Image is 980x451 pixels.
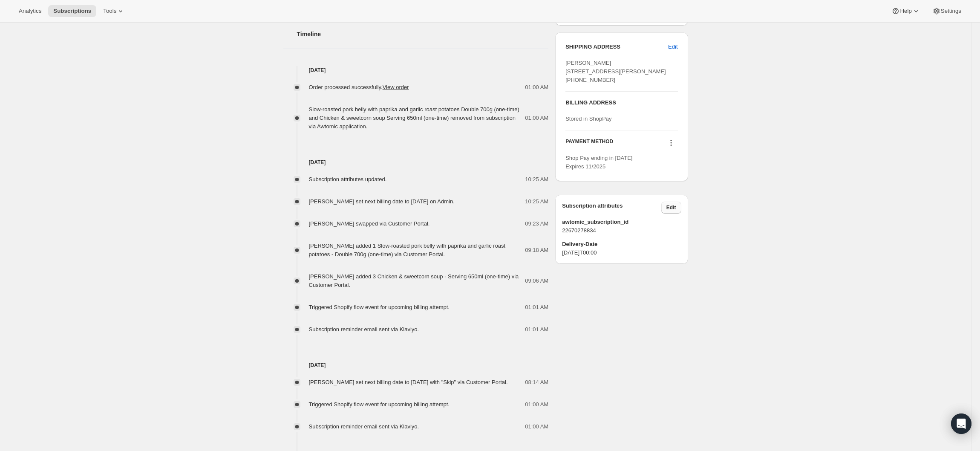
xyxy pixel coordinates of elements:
span: Tools [103,8,116,14]
span: Edit [668,43,677,51]
span: [PERSON_NAME] [STREET_ADDRESS][PERSON_NAME] [PHONE_NUMBER] [565,60,666,83]
span: Settings [941,8,961,14]
span: [PERSON_NAME] set next billing date to [DATE] with "Skip" via Customer Portal. [309,379,508,385]
span: Help [900,8,911,14]
span: Subscription reminder email sent via Klaviyo. [309,326,419,332]
span: 01:00 AM [525,114,548,122]
h3: PAYMENT METHOD [565,138,613,150]
h3: BILLING ADDRESS [565,98,677,107]
span: Subscription reminder email sent via Klaviyo. [309,423,419,430]
h4: [DATE] [283,66,549,75]
span: 01:00 AM [525,422,548,431]
span: 22670278834 [562,226,681,235]
h4: [DATE] [283,361,549,370]
button: Edit [661,202,681,214]
span: Subscription attributes updated. [309,176,387,182]
span: 01:00 AM [525,83,548,92]
span: Subscriptions [53,8,91,14]
span: 09:23 AM [525,220,548,228]
span: [PERSON_NAME] set next billing date to [DATE] on Admin. [309,198,455,205]
span: 01:00 AM [525,400,548,409]
span: awtomic_subscription_id [562,218,681,226]
span: 08:14 AM [525,378,548,387]
button: Help [886,5,925,17]
span: [PERSON_NAME] added 3 Chicken & sweetcorn soup - Serving 650ml (one-time) via Customer Portal. [309,273,519,288]
span: Edit [666,204,676,211]
span: Order processed successfully. [309,84,409,90]
span: Stored in ShopPay [565,116,611,122]
h3: SHIPPING ADDRESS [565,43,668,51]
span: Delivery-Date [562,240,681,249]
h4: [DATE] [283,158,549,167]
span: 10:25 AM [525,175,548,184]
button: Analytics [14,5,46,17]
div: Open Intercom Messenger [951,413,971,434]
a: View order [383,84,409,90]
span: 09:06 AM [525,277,548,285]
span: [PERSON_NAME] swapped via Customer Portal. [309,220,430,227]
span: [DATE]T00:00 [562,249,681,257]
span: 09:18 AM [525,246,548,254]
span: Triggered Shopify flow event for upcoming billing attempt. [309,401,450,408]
span: 01:01 AM [525,325,548,334]
span: [PERSON_NAME] added 1 Slow-roasted pork belly with paprika and garlic roast potatoes - Double 700... [309,243,506,257]
button: Settings [927,5,966,17]
span: Slow-roasted pork belly with paprika and garlic roast potatoes Double 700g (one-time) and Chicken... [309,106,519,130]
h2: Timeline [297,30,549,38]
span: Shop Pay ending in [DATE] Expires 11/2025 [565,155,632,170]
span: 01:01 AM [525,303,548,312]
h3: Subscription attributes [562,202,661,214]
span: Analytics [19,8,41,14]
button: Tools [98,5,130,17]
span: Triggered Shopify flow event for upcoming billing attempt. [309,304,450,310]
button: Edit [663,40,683,54]
button: Subscriptions [48,5,96,17]
span: 10:25 AM [525,197,548,206]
